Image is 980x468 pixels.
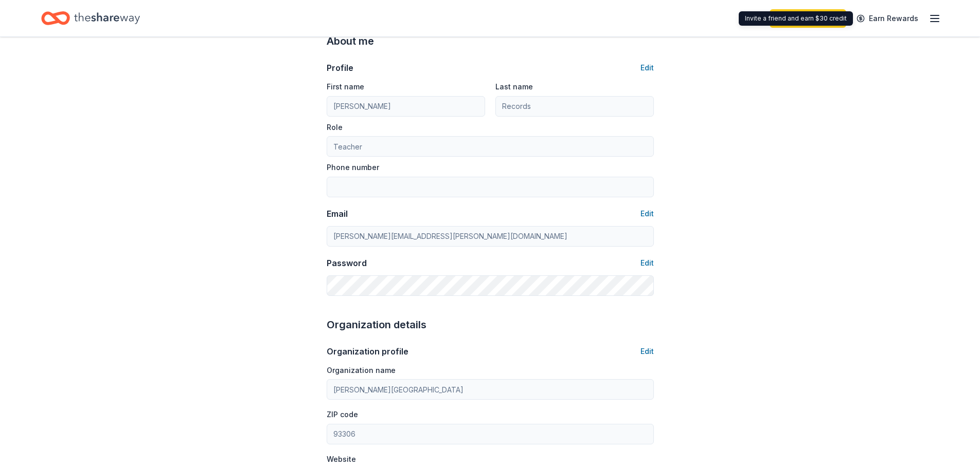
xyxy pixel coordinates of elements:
button: Edit [640,345,654,358]
button: Edit [640,208,654,220]
label: Organization name [327,365,396,376]
div: Password [327,257,367,269]
a: Earn Rewards [850,9,924,28]
label: Phone number [327,162,379,173]
div: Organization profile [327,345,408,358]
div: Invite a friend and earn $30 credit [739,11,853,26]
a: Home [41,6,140,30]
label: First name [327,82,364,92]
button: Edit [640,257,654,269]
a: Start free trial [770,9,846,28]
div: About me [327,33,654,49]
input: 12345 (U.S. only) [327,424,654,444]
button: Edit [640,62,654,74]
label: Role [327,122,343,133]
div: Organization details [327,316,654,333]
div: Profile [327,62,353,74]
label: Last name [495,82,533,92]
div: Email [327,208,348,220]
label: Website [327,454,356,464]
label: ZIP code [327,409,358,420]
